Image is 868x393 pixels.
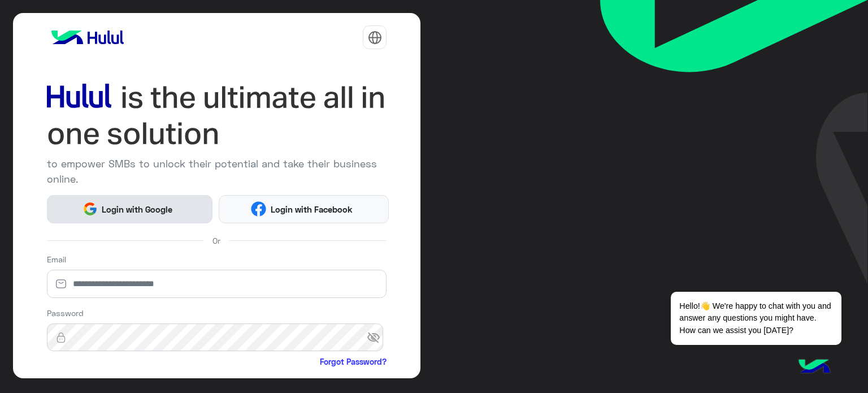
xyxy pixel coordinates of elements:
[47,156,387,187] p: to empower SMBs to unlock their potential and take their business online.
[251,201,266,217] img: Facebook
[47,253,66,265] label: Email
[219,195,389,223] button: Login with Facebook
[47,79,387,152] img: hululLoginTitle_EN.svg
[795,348,834,387] img: hulul-logo.png
[47,195,212,223] button: Login with Google
[83,201,98,217] img: Google
[368,31,382,45] img: tab
[98,203,177,216] span: Login with Google
[212,235,220,247] span: Or
[47,278,75,290] img: email
[266,203,357,216] span: Login with Facebook
[47,332,75,343] img: lock
[671,292,841,345] span: Hello!👋 We're happy to chat with you and answer any questions you might have. How can we assist y...
[47,26,128,49] img: logo
[367,327,387,348] span: visibility_off
[47,307,84,319] label: Password
[320,356,387,368] a: Forgot Password?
